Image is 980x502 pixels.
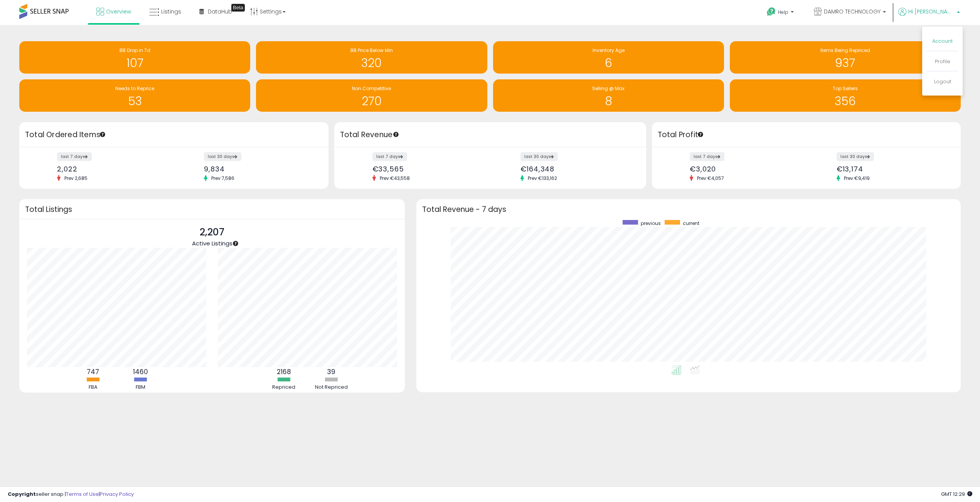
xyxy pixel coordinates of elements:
span: Top Sellers [833,85,858,92]
span: Hi [PERSON_NAME] [908,8,955,15]
div: Tooltip anchor [99,131,106,138]
span: Prev: €43,558 [376,175,414,181]
a: Help [761,1,802,25]
span: DataHub [208,8,232,15]
h1: 53 [23,95,246,107]
label: last 7 days [372,152,407,161]
div: FBA [70,384,116,391]
span: Non Competitive [352,85,391,92]
h1: 937 [734,57,957,69]
div: 2,022 [57,165,168,173]
b: 2168 [277,367,291,376]
a: BB Drop in 7d 107 [19,41,250,74]
span: Prev: €133,162 [524,175,561,181]
a: Non Competitive 270 [256,79,487,112]
span: Selling @ Max [592,85,625,92]
div: Tooltip anchor [232,240,239,247]
div: 9,834 [204,165,315,173]
h3: Total Listings [25,207,399,212]
a: Inventory Age 6 [493,41,724,74]
span: Help [778,9,788,15]
span: Prev: €4,057 [693,175,728,181]
label: last 30 days [520,152,558,161]
span: Inventory Age [593,47,625,54]
div: €13,174 [837,165,947,173]
div: Not Repriced [308,384,354,391]
label: last 30 days [837,152,874,161]
div: Tooltip anchor [697,131,704,138]
h1: 356 [734,95,957,107]
div: €3,020 [690,165,800,173]
span: Prev: 7,586 [207,175,238,181]
a: Logout [934,78,951,85]
span: Prev: 2,685 [61,175,91,181]
span: DAMRO TECHNOLOGY [824,8,881,15]
span: BB Price Below Min [350,47,393,54]
a: BB Price Below Min 320 [256,41,487,74]
div: Tooltip anchor [231,4,245,12]
h1: 270 [260,95,483,107]
span: Items Being Repriced [820,47,870,54]
span: previous [641,220,661,227]
h3: Total Revenue - 7 days [422,207,955,212]
h3: Total Revenue [340,129,640,140]
h1: 6 [497,57,720,69]
a: Hi [PERSON_NAME] [898,8,960,25]
div: Repriced [261,384,307,391]
span: current [683,220,699,227]
span: Prev: €9,419 [840,175,874,181]
div: €33,565 [372,165,484,173]
p: 2,207 [192,225,232,240]
div: €164,348 [520,165,632,173]
a: Items Being Repriced 937 [730,41,961,74]
label: last 7 days [690,152,724,161]
span: Listings [161,8,181,15]
span: Needs to Reprice [115,85,154,92]
a: Top Sellers 356 [730,79,961,112]
a: Needs to Reprice 53 [19,79,250,112]
i: Get Help [766,7,776,17]
h1: 8 [497,95,720,107]
b: 39 [327,367,335,376]
div: FBM [117,384,163,391]
a: Profile [935,58,950,65]
b: 1460 [133,367,148,376]
h1: 320 [260,57,483,69]
label: last 7 days [57,152,92,161]
label: last 30 days [204,152,241,161]
h3: Total Ordered Items [25,129,323,140]
a: Account [932,37,953,45]
span: Active Listings [192,239,232,247]
h3: Total Profit [658,129,955,140]
div: Tooltip anchor [392,131,399,138]
h1: 107 [23,57,246,69]
a: Selling @ Max 8 [493,79,724,112]
b: 747 [87,367,99,376]
span: BB Drop in 7d [120,47,150,54]
span: Overview [106,8,131,15]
